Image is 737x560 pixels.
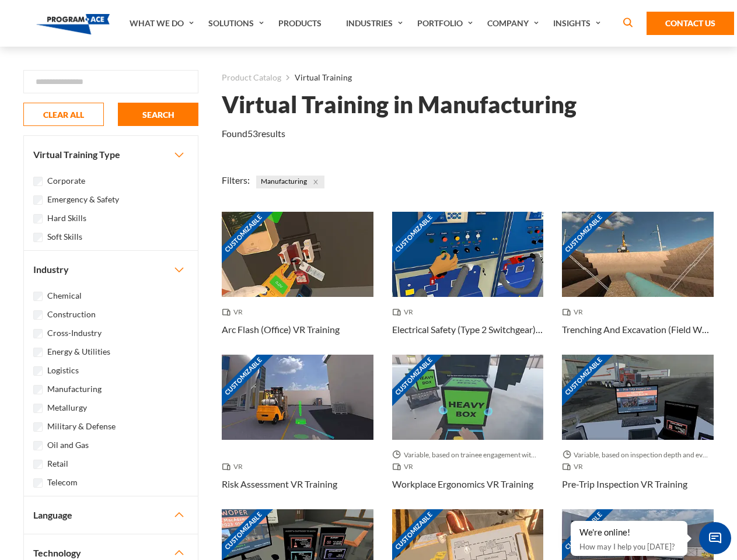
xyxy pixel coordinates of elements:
span: VR [562,306,588,318]
input: Logistics [33,366,43,376]
span: VR [392,461,418,473]
img: Program-Ace [36,14,110,34]
input: Manufacturing [33,385,43,394]
a: Customizable Thumbnail - Electrical Safety (Type 2 Switchgear) VR Training VR Electrical Safety (... [392,212,544,355]
input: Energy & Utilities [33,348,43,357]
label: Chemical [47,289,82,302]
label: Military & Defense [47,420,116,433]
a: Customizable Thumbnail - Arc Flash (Office) VR Training VR Arc Flash (Office) VR Training [222,212,373,355]
span: VR [562,461,588,473]
h3: Trenching And Excavation (Field Work) VR Training [562,323,714,337]
input: Cross-Industry [33,329,43,338]
span: VR [222,461,247,473]
p: Found results [222,127,285,141]
label: Logistics [47,364,79,377]
input: Chemical [33,292,43,301]
input: Hard Skills [33,214,43,223]
span: Filters: [222,174,250,185]
h3: Electrical Safety (Type 2 Switchgear) VR Training [392,323,544,337]
label: Corporate [47,174,85,187]
a: Contact Us [647,12,734,35]
input: Soft Skills [33,233,43,242]
li: Virtual Training [281,70,352,85]
label: Retail [47,457,68,470]
input: Military & Defense [33,422,43,432]
span: Chat Widget [699,522,731,554]
span: VR [222,306,247,318]
h3: Workplace Ergonomics VR Training [392,477,533,491]
a: Customizable Thumbnail - Risk Assessment VR Training VR Risk Assessment VR Training [222,355,373,509]
a: Customizable Thumbnail - Trenching And Excavation (Field Work) VR Training VR Trenching And Excav... [562,212,714,355]
label: Energy & Utilities [47,345,110,358]
a: Product Catalog [222,70,281,85]
input: Construction [33,310,43,320]
h3: Pre-Trip Inspection VR Training [562,477,687,491]
button: Language [24,496,198,534]
label: Manufacturing [47,383,102,395]
div: We're online! [579,527,679,538]
a: Customizable Thumbnail - Workplace Ergonomics VR Training Variable, based on trainee engagement w... [392,355,544,509]
h3: Risk Assessment VR Training [222,477,337,491]
label: Telecom [47,476,78,489]
span: Manufacturing [256,176,324,188]
input: Metallurgy [33,404,43,413]
input: Oil and Gas [33,441,43,450]
button: Industry [24,251,198,288]
label: Emergency & Safety [47,193,119,206]
label: Soft Skills [47,230,82,243]
h3: Arc Flash (Office) VR Training [222,323,340,337]
h1: Virtual Training in Manufacturing [222,94,577,115]
a: Customizable Thumbnail - Pre-Trip Inspection VR Training Variable, based on inspection depth and ... [562,355,714,509]
button: Close [309,176,322,188]
span: VR [392,306,418,318]
button: Virtual Training Type [24,136,198,173]
input: Retail [33,460,43,469]
label: Oil and Gas [47,439,89,452]
button: CLEAR ALL [23,103,104,126]
label: Cross-Industry [47,327,102,339]
input: Telecom [33,478,43,488]
span: Variable, based on trainee engagement with exercises. [392,449,544,461]
p: How may I help you [DATE]? [579,540,679,554]
label: Hard Skills [47,212,86,225]
input: Corporate [33,177,43,186]
label: Construction [47,308,96,321]
input: Emergency & Safety [33,195,43,205]
label: Metallurgy [47,401,87,414]
span: Variable, based on inspection depth and event interaction. [562,449,714,461]
em: 53 [247,128,258,139]
nav: breadcrumb [222,70,714,85]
